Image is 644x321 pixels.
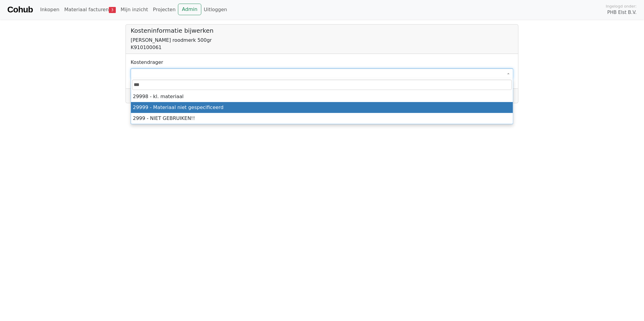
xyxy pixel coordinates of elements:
[178,4,201,15] a: Admin
[131,59,163,66] label: Kostendrager
[150,4,178,16] a: Projecten
[7,2,33,17] a: Cohub
[62,4,118,16] a: Materiaal facturen3
[131,102,513,113] li: 29999 - Materiaal niet gespecificeerd
[131,27,513,34] h5: Kosteninformatie bijwerken
[109,7,116,13] span: 3
[131,44,513,51] div: K910100061
[131,113,513,124] li: 2999 - NIET GEBRUIKEN!!
[131,37,513,44] div: [PERSON_NAME] roodmerk 500gr
[606,3,637,9] span: Ingelogd onder:
[118,4,151,16] a: Mijn inzicht
[38,4,62,16] a: Inkopen
[201,4,230,16] a: Uitloggen
[131,91,513,102] li: 29998 - kl. materiaal
[607,9,637,16] span: PHB Elst B.V.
